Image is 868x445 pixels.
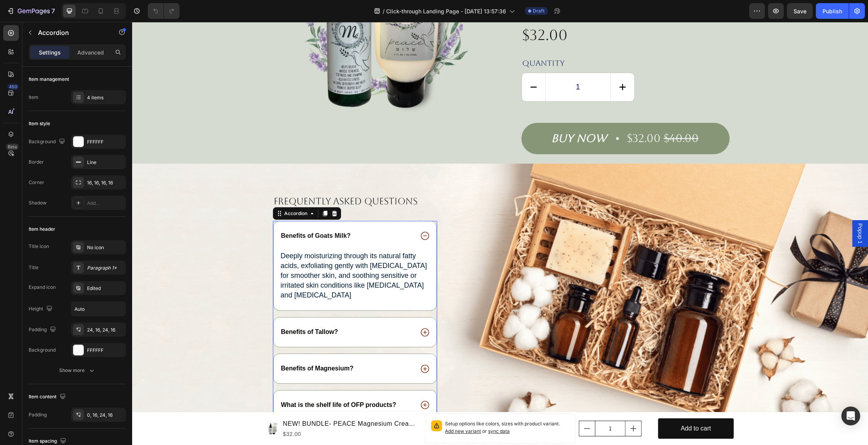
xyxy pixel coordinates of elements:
[531,109,567,124] div: $40.00
[356,406,378,412] span: sync data
[141,173,305,186] h2: Frequently asked questions
[29,159,44,166] div: Border
[149,210,219,217] span: Benefits of Goats Milk?
[29,264,38,271] div: Title
[724,201,732,222] span: Popup 1
[87,200,124,207] div: Add...
[39,48,61,57] p: Settings
[447,399,463,414] button: decrement
[71,302,125,316] input: Auto
[29,137,67,147] div: Background
[29,284,56,291] div: Expand icon
[526,396,601,417] button: Add to cart
[413,51,479,79] input: quantity
[51,6,55,16] p: 7
[77,48,104,57] p: Advanced
[794,8,806,15] span: Save
[29,179,44,186] div: Corner
[149,343,222,350] span: Benefits of Magnesium?
[148,305,207,316] div: Rich Text Editor. Editing area: main
[349,406,378,412] span: or
[816,3,849,19] button: Publish
[313,406,349,412] span: Add new variant
[87,285,124,292] div: Edited
[389,101,597,132] button: buy now
[479,51,502,79] button: increment
[383,7,385,15] span: /
[87,94,124,101] div: 4 items
[29,226,55,233] div: Item header
[87,347,124,354] div: FFFFFF
[548,401,579,412] div: Add to cart
[463,399,494,414] input: quantity
[87,139,124,146] div: FFFFFF
[29,347,56,354] div: Background
[87,326,124,334] div: 24, 16, 24, 16
[132,22,868,445] iframe: Design area
[87,179,124,186] div: 16, 16, 16, 16
[3,3,58,19] button: 7
[148,378,265,388] div: Rich Text Editor. Editing area: main
[841,407,860,425] div: Open Intercom Messenger
[29,363,126,378] button: Show more
[149,306,206,313] span: Benefits of Tallow?
[87,159,124,166] div: Line
[87,264,124,272] div: Paragraph 1*
[29,304,54,314] div: Height
[29,120,50,127] div: Item style
[149,379,264,386] span: What is the shelf life of OFP products?
[823,7,842,15] div: Publish
[389,36,597,47] div: Quantity
[494,109,529,124] div: $32.00
[148,209,220,219] div: Rich Text Editor. Editing area: main
[151,188,177,195] div: Accordion
[150,396,289,407] h1: NEW! BUNDLE- PEACE Magnesium Cream and Mg Cooling Spray - Relax, RLS, [MEDICAL_DATA], Pain
[29,411,47,418] div: Padding
[149,230,295,277] span: Deeply moisturizing through its natural fatty acids, exfoliating gently with [MEDICAL_DATA] for s...
[533,7,545,15] span: Draft
[386,7,506,15] span: Click-through Landing Page - [DATE] 13:57:36
[494,399,509,414] button: increment
[87,412,124,419] div: 0, 16, 24, 16
[29,325,58,335] div: Padding
[787,3,813,19] button: Save
[148,3,180,19] div: Undo/Redo
[419,109,477,123] div: buy now
[29,392,67,402] div: Item content
[313,398,437,413] p: Setup options like colors, sizes with product variant.
[148,341,223,352] div: Rich Text Editor. Editing area: main
[389,4,597,23] div: $32.00
[7,84,19,90] div: 450
[38,28,105,37] p: Accordion
[87,244,124,251] div: No icon
[390,51,413,79] button: decrement
[59,367,96,374] div: Show more
[6,144,19,150] div: Beta
[150,407,289,417] div: $32.00
[29,76,69,83] div: Item management
[29,199,47,206] div: Shadow
[29,94,38,101] div: Item
[29,243,49,250] div: Title icon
